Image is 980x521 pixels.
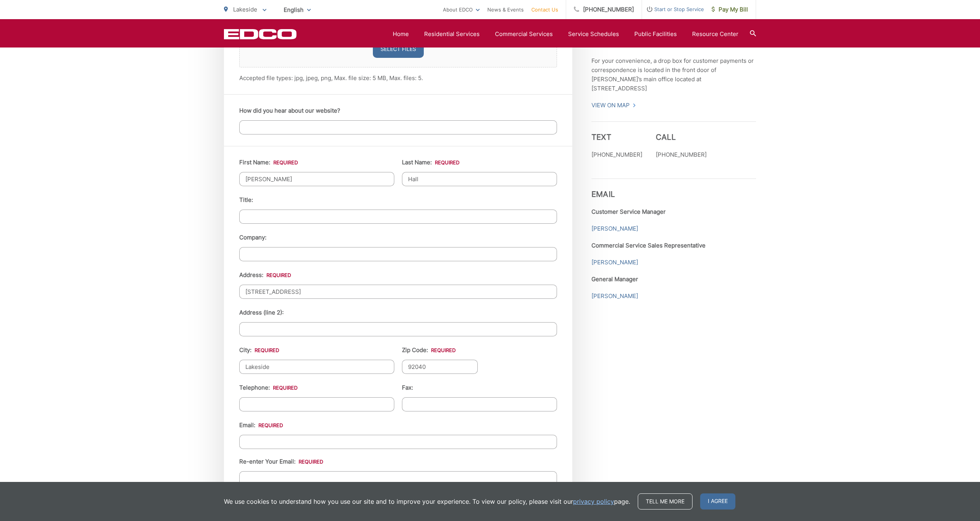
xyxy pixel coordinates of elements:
[591,292,638,301] a: [PERSON_NAME]
[700,493,735,510] span: I agree
[239,458,323,465] label: Re-enter Your Email:
[634,29,677,39] a: Public Facilities
[568,29,619,39] a: Service Schedules
[239,384,297,391] label: Telephone:
[591,101,636,110] a: View On Map
[591,133,642,142] h3: Text
[591,56,756,93] p: For your convenience, a drop box for customer payments or correspondence is located in the front ...
[487,5,524,14] a: News & Events
[233,6,257,13] span: Lakeside
[239,74,423,82] span: Accepted file types: jpg, jpeg, png, Max. file size: 5 MB, Max. files: 5.
[239,422,283,429] label: Email:
[239,159,298,166] label: First Name:
[424,29,480,39] a: Residential Services
[239,107,340,114] label: How did you hear about our website?
[531,5,558,14] a: Contact Us
[373,40,424,58] button: select files, upload any relevant images.
[591,275,638,283] strong: General Manager
[656,133,707,142] h3: Call
[402,159,459,166] label: Last Name:
[239,309,284,316] label: Address (line 2):
[573,497,614,506] a: privacy policy
[402,384,413,391] label: Fax:
[239,234,266,241] label: Company:
[591,208,666,215] strong: Customer Service Manager
[591,150,642,159] p: [PHONE_NUMBER]
[656,150,707,159] p: [PHONE_NUMBER]
[402,347,456,354] label: Zip Code:
[591,224,638,233] a: [PERSON_NAME]
[239,347,279,354] label: City:
[278,3,317,16] span: English
[393,29,409,39] a: Home
[239,197,253,203] label: Title:
[638,493,693,510] a: Tell me more
[495,29,553,39] a: Commercial Services
[591,258,638,267] a: [PERSON_NAME]
[224,497,630,506] p: We use cookies to understand how you use our site and to improve your experience. To view our pol...
[239,272,291,279] label: Address:
[443,5,480,14] a: About EDCO
[224,29,297,39] a: EDCD logo. Return to the homepage.
[712,5,748,14] span: Pay My Bill
[591,242,706,249] strong: Commercial Service Sales Representative
[692,29,738,39] a: Resource Center
[591,179,756,199] h3: Email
